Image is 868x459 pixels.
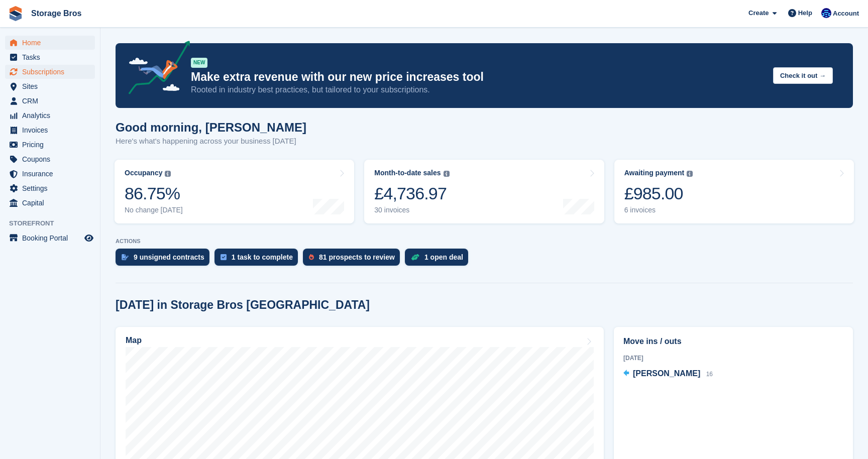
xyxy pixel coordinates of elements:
[22,94,82,108] span: CRM
[374,206,449,214] div: 30 invoices
[623,368,713,381] a: [PERSON_NAME] 16
[122,254,129,260] img: contract_signature_icon-13c848040528278c33f63329250d36e43548de30e8caae1d1a13099fd9432cc5.svg
[5,138,95,152] a: menu
[116,298,370,312] h2: [DATE] in Storage Bros [GEOGRAPHIC_DATA]
[116,238,853,245] p: ACTIONS
[22,65,82,79] span: Subscriptions
[303,249,405,271] a: 81 prospects to review
[191,84,765,95] p: Rooted in industry best practices, but tailored to your subscriptions.
[22,196,82,210] span: Capital
[623,354,843,363] div: [DATE]
[221,254,227,260] img: task-75834270c22a3079a89374b754ae025e5fb1db73e45f91037f5363f120a921f8.svg
[115,160,354,223] a: Occupancy 86.75% No change [DATE]
[624,183,693,204] div: £985.00
[405,249,473,271] a: 1 open deal
[5,50,95,64] a: menu
[624,169,685,177] div: Awaiting payment
[126,336,142,345] h2: Map
[5,152,95,166] a: menu
[27,5,85,22] a: Storage Bros
[22,138,82,152] span: Pricing
[22,167,82,181] span: Insurance
[5,123,95,137] a: menu
[22,50,82,64] span: Tasks
[22,181,82,195] span: Settings
[232,253,293,261] div: 1 task to complete
[364,160,604,223] a: Month-to-date sales £4,736.97 30 invoices
[773,67,833,84] button: Check it out →
[798,8,812,18] span: Help
[165,171,171,177] img: icon-info-grey-7440780725fd019a000dd9b08b2336e03edf1995a4989e88bcd33f0948082b44.svg
[125,183,183,204] div: 86.75%
[5,108,95,123] a: menu
[5,65,95,79] a: menu
[706,371,713,378] span: 16
[444,171,450,177] img: icon-info-grey-7440780725fd019a000dd9b08b2336e03edf1995a4989e88bcd33f0948082b44.svg
[687,171,693,177] img: icon-info-grey-7440780725fd019a000dd9b08b2336e03edf1995a4989e88bcd33f0948082b44.svg
[424,253,463,261] div: 1 open deal
[374,169,441,177] div: Month-to-date sales
[125,206,183,214] div: No change [DATE]
[5,231,95,245] a: menu
[623,335,843,348] h2: Move ins / outs
[134,253,204,261] div: 9 unsigned contracts
[5,196,95,210] a: menu
[22,123,82,137] span: Invoices
[5,36,95,50] a: menu
[821,8,831,18] img: Jamie O’Mara
[748,8,769,18] span: Create
[22,36,82,50] span: Home
[214,249,303,271] a: 1 task to complete
[614,160,854,223] a: Awaiting payment £985.00 6 invoices
[309,254,314,260] img: prospect-51fa495bee0391a8d652442698ab0144808aea92771e9ea1ae160a38d050c398.svg
[9,218,100,228] span: Storefront
[22,79,82,93] span: Sites
[833,9,859,19] span: Account
[624,206,693,214] div: 6 invoices
[319,253,395,261] div: 81 prospects to review
[22,152,82,166] span: Coupons
[125,169,162,177] div: Occupancy
[116,249,214,271] a: 9 unsigned contracts
[116,136,306,147] p: Here's what's happening across your business [DATE]
[5,79,95,93] a: menu
[191,58,207,68] div: NEW
[411,254,419,261] img: deal-1b604bf984904fb50ccaf53a9ad4b4a5d6e5aea283cecdc64d6e3604feb123c2.svg
[120,41,190,98] img: price-adjustments-announcement-icon-8257ccfd72463d97f412b2fc003d46551f7dbcb40ab6d574587a9cd5c0d94...
[374,183,449,204] div: £4,736.97
[5,167,95,181] a: menu
[83,232,95,244] a: Preview store
[191,70,765,84] p: Make extra revenue with our new price increases tool
[633,369,700,378] span: [PERSON_NAME]
[22,108,82,123] span: Analytics
[5,181,95,195] a: menu
[22,231,82,245] span: Booking Portal
[8,6,23,21] img: stora-icon-8386f47178a22dfd0bd8f6a31ec36ba5ce8667c1dd55bd0f319d3a0aa187defe.svg
[5,94,95,108] a: menu
[116,121,306,134] h1: Good morning, [PERSON_NAME]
